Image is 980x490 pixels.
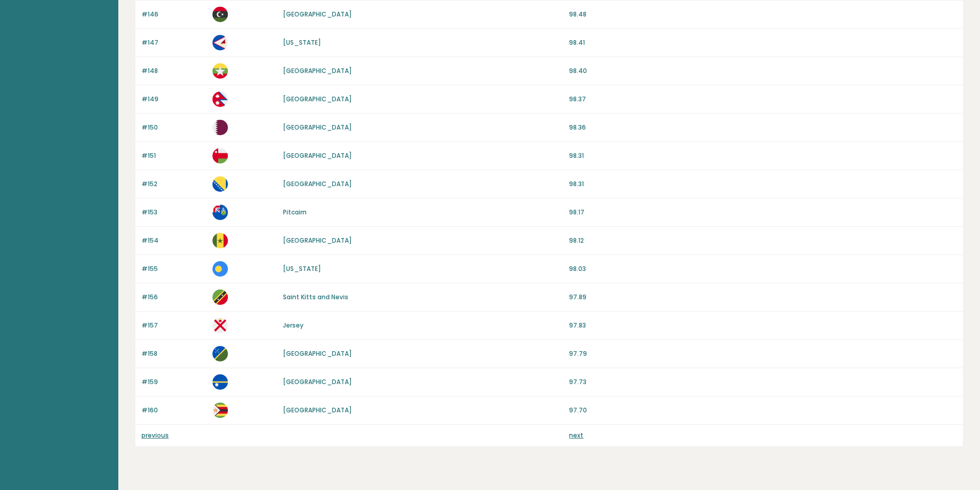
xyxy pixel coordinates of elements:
img: qa.svg [212,120,228,135]
p: #155 [141,264,206,274]
a: [GEOGRAPHIC_DATA] [283,349,352,358]
a: Jersey [283,321,304,330]
img: sb.svg [212,346,228,361]
img: pn.svg [212,205,228,220]
a: [GEOGRAPHIC_DATA] [283,151,352,160]
img: zw.svg [212,403,228,418]
p: #148 [141,66,206,76]
a: [GEOGRAPHIC_DATA] [283,406,352,414]
img: pw.svg [212,261,228,277]
p: 98.31 [569,151,957,160]
img: kn.svg [212,289,228,305]
p: 98.48 [569,10,957,19]
p: 97.83 [569,321,957,330]
p: 98.03 [569,264,957,274]
img: as.svg [212,35,228,50]
p: #160 [141,406,206,415]
p: 97.89 [569,293,957,302]
img: np.svg [212,92,228,107]
p: #154 [141,236,206,245]
p: 97.70 [569,406,957,415]
img: om.svg [212,148,228,164]
p: #158 [141,349,206,358]
p: 97.73 [569,377,957,387]
a: Pitcairn [283,208,307,216]
img: mm.svg [212,63,228,79]
a: Saint Kitts and Nevis [283,293,348,301]
p: #147 [141,38,206,47]
a: [GEOGRAPHIC_DATA] [283,66,352,75]
a: [GEOGRAPHIC_DATA] [283,236,352,245]
p: 98.40 [569,66,957,76]
a: previous [141,431,169,440]
p: 98.41 [569,38,957,47]
a: [US_STATE] [283,38,321,47]
a: [GEOGRAPHIC_DATA] [283,377,352,386]
p: 98.12 [569,236,957,245]
a: [US_STATE] [283,264,321,273]
a: next [569,431,583,440]
p: 97.79 [569,349,957,358]
img: je.svg [212,318,228,333]
p: 98.17 [569,208,957,217]
img: nr.svg [212,374,228,390]
p: #156 [141,293,206,302]
a: [GEOGRAPHIC_DATA] [283,179,352,188]
p: #157 [141,321,206,330]
p: 98.36 [569,123,957,132]
p: #159 [141,377,206,387]
p: #153 [141,208,206,217]
img: ly.svg [212,7,228,22]
img: ba.svg [212,176,228,192]
p: #149 [141,95,206,104]
p: 98.37 [569,95,957,104]
p: #146 [141,10,206,19]
p: #151 [141,151,206,160]
a: [GEOGRAPHIC_DATA] [283,10,352,19]
a: [GEOGRAPHIC_DATA] [283,123,352,132]
p: #150 [141,123,206,132]
p: 98.31 [569,179,957,189]
a: [GEOGRAPHIC_DATA] [283,95,352,103]
img: sn.svg [212,233,228,248]
p: #152 [141,179,206,189]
